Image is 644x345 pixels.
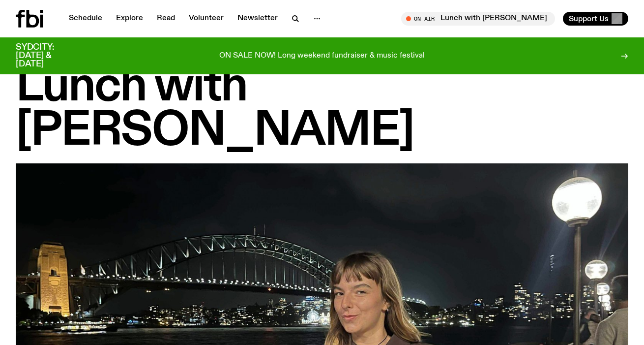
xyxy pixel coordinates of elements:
a: Newsletter [232,12,284,26]
a: Schedule [63,12,108,26]
span: Support Us [569,14,609,23]
a: Explore [110,12,149,26]
p: ON SALE NOW! Long weekend fundraiser & music festival [219,52,425,61]
a: Volunteer [183,12,230,26]
h3: SYDCITY: [DATE] & [DATE] [16,43,79,68]
h1: Lunch with [PERSON_NAME] [16,65,628,154]
button: Support Us [563,12,628,26]
button: On AirLunch with [PERSON_NAME] [401,12,555,26]
a: Read [151,12,181,26]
